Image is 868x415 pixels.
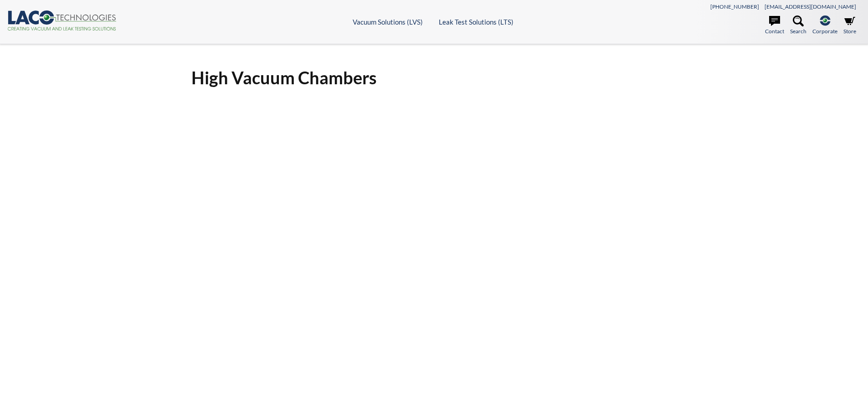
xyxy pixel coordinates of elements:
a: Leak Test Solutions (LTS) [439,18,514,26]
a: [PHONE_NUMBER] [710,3,759,10]
a: Vacuum Solutions (LVS) [353,18,423,26]
a: Search [790,15,806,36]
a: Contact [765,15,784,36]
a: Store [843,15,856,36]
h1: High Vacuum Chambers [191,67,677,89]
a: [EMAIL_ADDRESS][DOMAIN_NAME] [765,3,856,10]
span: Corporate [812,27,837,36]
